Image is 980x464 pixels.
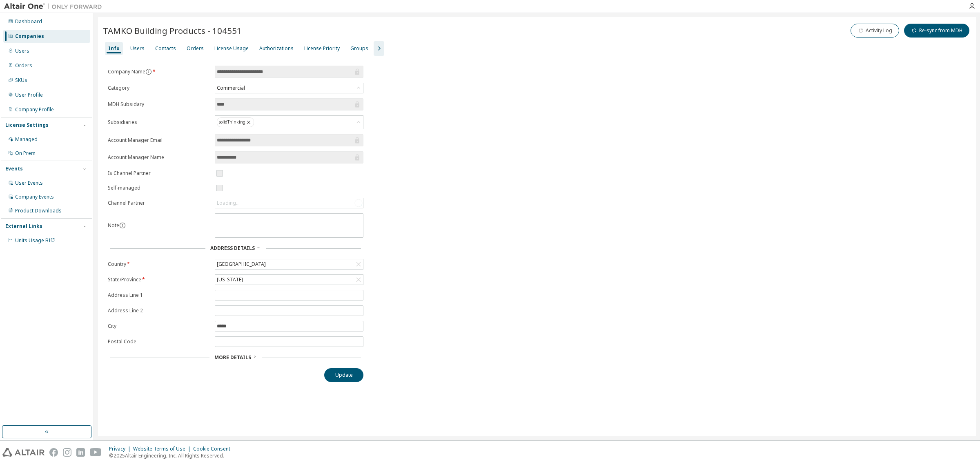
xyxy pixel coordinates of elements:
img: Altair One [4,2,106,11]
div: Loading... [215,198,363,208]
div: Product Downloads [15,208,62,214]
div: Orders [187,45,204,52]
span: More Details [214,354,251,361]
label: Postal Code [108,338,210,345]
div: [GEOGRAPHIC_DATA] [215,259,363,269]
label: Country [108,261,210,267]
span: Address Details [210,245,255,252]
div: Users [130,45,145,52]
label: City [108,323,210,329]
div: License Settings [5,122,49,128]
div: User Profile [15,92,43,98]
span: Units Usage BI [15,237,55,244]
label: Account Manager Email [108,137,210,144]
div: Users [15,48,29,54]
div: Privacy [109,446,133,452]
div: User Events [15,180,43,186]
div: Orders [15,62,32,69]
div: License Priority [304,45,340,52]
div: On Prem [15,150,36,157]
div: [US_STATE] [216,275,244,284]
div: solidThinking [215,116,363,129]
button: Activity Log [851,24,899,38]
label: Category [108,85,210,91]
label: Account Manager Name [108,154,210,161]
p: © 2025 Altair Engineering, Inc. All Rights Reserved. [109,452,235,459]
div: Contacts [155,45,176,52]
img: instagram.svg [63,448,71,457]
span: TAMKO Building Products - 104551 [103,25,242,36]
div: Commercial [215,83,363,93]
img: youtube.svg [90,448,102,457]
label: Channel Partner [108,200,210,206]
img: linkedin.svg [76,448,85,457]
img: facebook.svg [49,448,58,457]
div: Events [5,166,23,172]
div: External Links [5,223,42,230]
div: [US_STATE] [215,275,363,285]
img: altair_logo.svg [2,448,45,457]
button: information [119,222,126,229]
label: Note [108,222,119,229]
label: State/Province [108,276,210,283]
button: information [145,68,152,75]
div: Dashboard [15,18,42,25]
button: Re-sync from MDH [904,24,969,38]
label: Address Line 1 [108,292,210,298]
div: License Usage [214,45,249,52]
label: Self-managed [108,185,210,191]
label: MDH Subsidary [108,101,210,108]
div: Companies [15,33,44,40]
label: Company Name [108,68,210,75]
div: SKUs [15,77,27,84]
div: Company Profile [15,106,54,113]
div: solidThinking [217,117,254,127]
div: Company Events [15,194,54,200]
label: Subsidiaries [108,119,210,126]
div: Cookie Consent [193,446,235,452]
button: Update [324,368,363,382]
div: Website Terms of Use [133,446,193,452]
div: Commercial [216,84,246,93]
label: Is Channel Partner [108,170,210,177]
div: Managed [15,136,38,143]
div: Info [108,45,120,52]
div: Groups [350,45,368,52]
div: Authorizations [259,45,294,52]
label: Address Line 2 [108,307,210,314]
div: Loading... [217,200,240,206]
div: [GEOGRAPHIC_DATA] [216,260,267,269]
